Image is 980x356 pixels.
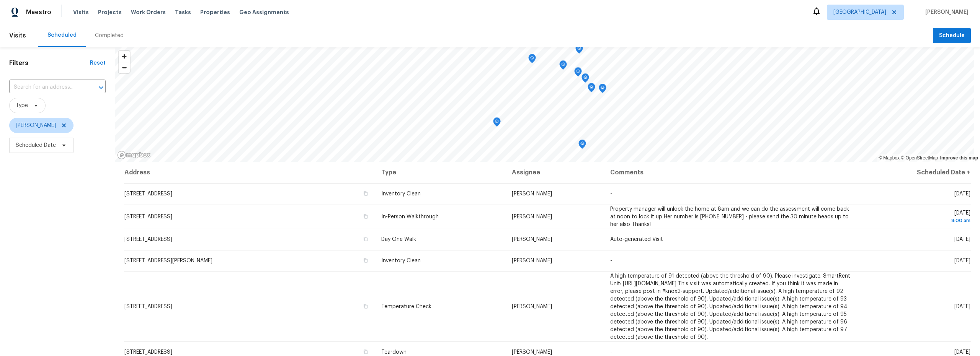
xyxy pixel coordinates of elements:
[124,349,172,355] span: [STREET_ADDRESS]
[124,258,212,263] span: [STREET_ADDRESS][PERSON_NAME]
[954,304,970,309] span: [DATE]
[124,191,172,197] span: [STREET_ADDRESS]
[575,44,583,56] div: Map marker
[124,237,172,242] span: [STREET_ADDRESS]
[864,217,970,224] div: 8:00 am
[954,258,970,263] span: [DATE]
[493,117,501,129] div: Map marker
[124,214,172,219] span: [STREET_ADDRESS]
[512,214,552,219] span: [PERSON_NAME]
[362,213,369,220] button: Copy Address
[16,141,56,149] span: Scheduled Date
[574,67,582,79] div: Map marker
[610,258,612,263] span: -
[362,348,369,355] button: Copy Address
[599,84,606,96] div: Map marker
[512,349,552,355] span: [PERSON_NAME]
[512,258,552,263] span: [PERSON_NAME]
[381,349,407,355] span: Teardown
[96,82,106,93] button: Open
[131,8,166,16] span: Work Orders
[922,8,969,16] span: [PERSON_NAME]
[175,10,191,15] span: Tasks
[858,162,971,183] th: Scheduled Date ↑
[16,122,56,129] span: [PERSON_NAME]
[124,304,172,309] span: [STREET_ADDRESS]
[610,349,612,355] span: -
[581,73,589,85] div: Map marker
[833,8,886,16] span: [GEOGRAPHIC_DATA]
[381,214,439,219] span: In-Person Walkthrough
[588,83,595,95] div: Map marker
[954,237,970,242] span: [DATE]
[73,8,89,16] span: Visits
[117,151,151,159] a: Mapbox homepage
[9,27,26,44] span: Visits
[115,47,974,162] canvas: Map
[16,102,28,109] span: Type
[559,60,567,72] div: Map marker
[610,191,612,197] span: -
[578,140,586,151] div: Map marker
[9,59,90,67] h1: Filters
[90,59,106,67] div: Reset
[381,304,431,309] span: Temperature Check
[362,303,369,310] button: Copy Address
[362,257,369,264] button: Copy Address
[954,191,970,197] span: [DATE]
[864,210,970,224] span: [DATE]
[119,51,130,62] button: Zoom in
[879,155,900,161] a: Mapbox
[528,54,536,66] div: Map marker
[98,8,122,16] span: Projects
[362,190,369,197] button: Copy Address
[610,206,849,227] span: Property manager will unlock the home at 8am and we can do the assessment will come back at noon ...
[604,162,858,183] th: Comments
[375,162,506,183] th: Type
[901,155,938,161] a: OpenStreetMap
[512,191,552,197] span: [PERSON_NAME]
[610,273,850,340] span: A high temperature of 91 detected (above the threshold of 90). Please investigate. SmartRent Unit...
[512,304,552,309] span: [PERSON_NAME]
[933,28,971,44] button: Schedule
[506,162,604,183] th: Assignee
[95,32,124,39] div: Completed
[239,8,289,16] span: Geo Assignments
[47,31,77,39] div: Scheduled
[26,8,51,16] span: Maestro
[124,162,375,183] th: Address
[119,62,130,73] button: Zoom out
[610,237,663,242] span: Auto-generated Visit
[940,155,978,161] a: Improve this map
[381,237,416,242] span: Day One Walk
[381,191,421,197] span: Inventory Clean
[512,237,552,242] span: [PERSON_NAME]
[954,349,970,355] span: [DATE]
[381,258,421,263] span: Inventory Clean
[9,81,84,93] input: Search for an address...
[362,236,369,242] button: Copy Address
[200,8,230,16] span: Properties
[939,31,965,41] span: Schedule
